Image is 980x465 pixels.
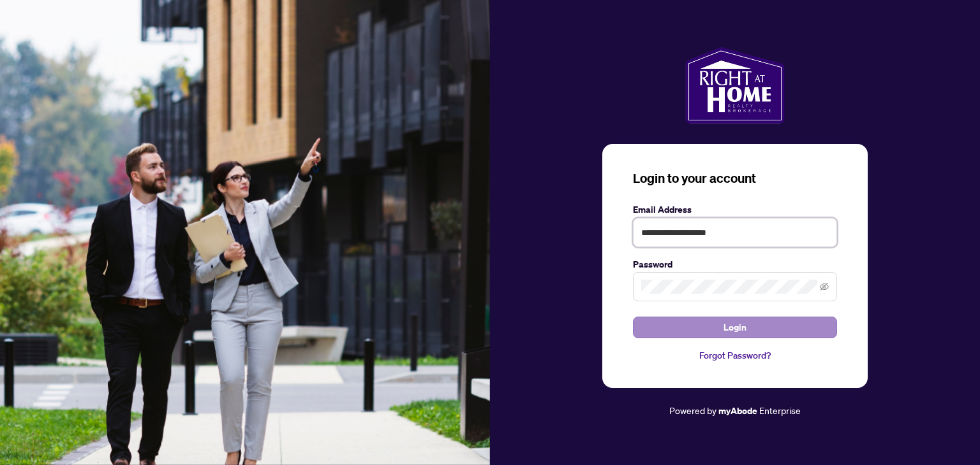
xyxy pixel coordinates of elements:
[633,169,837,187] h3: Login to your account
[759,404,801,416] span: Enterprise
[633,317,837,338] button: Login
[685,47,784,124] img: ma-logo
[718,404,757,418] a: myAbode
[633,203,837,217] label: Email Address
[633,348,837,362] a: Forgot Password?
[633,257,837,271] label: Password
[669,404,716,416] span: Powered by
[820,282,829,291] span: eye-invisible
[724,317,746,338] span: Login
